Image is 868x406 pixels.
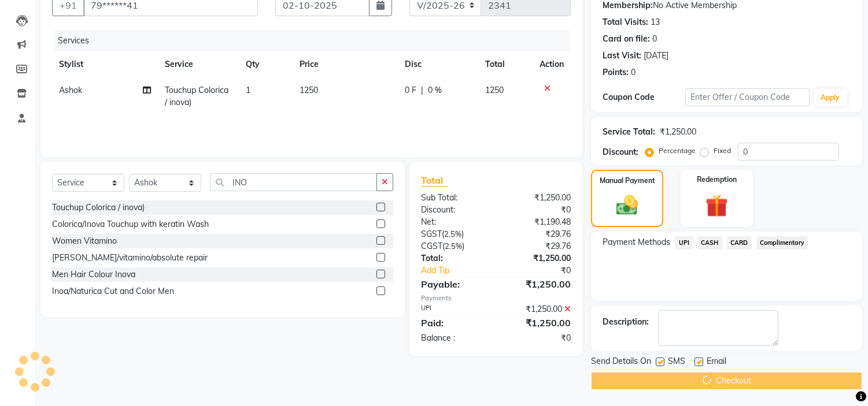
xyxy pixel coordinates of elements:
div: ₹1,250.00 [496,277,580,291]
div: Card on file: [603,33,650,45]
span: Ashok [59,85,82,95]
img: _cash.svg [610,193,644,218]
div: Payments [421,293,571,303]
th: Price [293,51,398,77]
span: Complimentary [756,236,808,249]
span: Total [421,174,448,187]
span: 2.5% [445,241,462,251]
a: Add Tip [412,265,510,277]
th: Qty [239,51,293,77]
span: 0 F [405,84,416,96]
label: Percentage [659,146,696,156]
div: Total Visits: [603,16,648,28]
span: CGST [421,241,442,251]
div: 0 [652,33,657,45]
th: Total [478,51,533,77]
div: Last Visit: [603,50,641,62]
input: Search or Scan [210,173,377,191]
div: ₹0 [496,204,580,216]
span: Payment Methods [603,236,670,248]
div: 13 [651,16,660,28]
div: [PERSON_NAME]/vitamino/absolute repair [52,252,208,264]
div: Inoa/Naturica Cut and Color Men [52,285,174,297]
span: 1250 [300,85,318,95]
span: SGST [421,229,442,239]
div: Description: [603,316,649,328]
div: ₹29.76 [496,228,580,240]
th: Stylist [52,51,158,77]
button: Apply [814,89,847,106]
span: 0 % [428,84,442,96]
div: Touchup Colorica / inova) [52,202,145,214]
div: ₹1,250.00 [496,192,580,204]
span: 2.5% [444,229,461,239]
div: Payable: [412,277,496,291]
span: Send Details On [591,355,651,370]
div: Service Total: [603,126,655,138]
div: ₹1,250.00 [660,126,696,138]
span: 1 [246,85,250,95]
span: SMS [668,355,685,370]
div: 0 [631,66,636,79]
div: Men Hair Colour Inova [52,269,135,281]
div: Discount: [412,204,496,216]
div: ( ) [412,240,496,252]
div: Coupon Code [603,91,685,103]
span: Touchup Colorica / inova) [165,85,228,107]
label: Redemption [697,174,737,185]
div: ₹0 [510,265,580,277]
div: ( ) [412,228,496,240]
span: Email [707,355,726,370]
div: ₹1,250.00 [496,252,580,265]
label: Fixed [714,146,731,156]
span: 1250 [485,85,504,95]
div: Balance : [412,332,496,344]
div: ₹0 [496,332,580,344]
div: Points: [603,66,629,79]
div: Net: [412,216,496,228]
th: Action [533,51,571,77]
div: Services [53,30,579,51]
th: Service [158,51,239,77]
div: Colorica/Inova Touchup with keratin Wash [52,218,209,230]
div: Women Vitamino [52,235,117,247]
span: UPI [675,236,693,249]
span: CASH [697,236,722,249]
div: ₹1,250.00 [496,316,580,330]
div: Paid: [412,316,496,330]
input: Enter Offer / Coupon Code [685,88,809,106]
label: Manual Payment [600,176,655,186]
div: Total: [412,252,496,265]
div: ₹1,250.00 [496,303,580,315]
span: CARD [727,236,752,249]
span: | [421,84,423,96]
div: Discount: [603,146,638,158]
th: Disc [398,51,478,77]
div: ₹29.76 [496,240,580,252]
img: _gift.svg [699,192,735,220]
div: [DATE] [644,50,668,62]
div: UPI [412,303,496,315]
div: Sub Total: [412,192,496,204]
div: ₹1,190.48 [496,216,580,228]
